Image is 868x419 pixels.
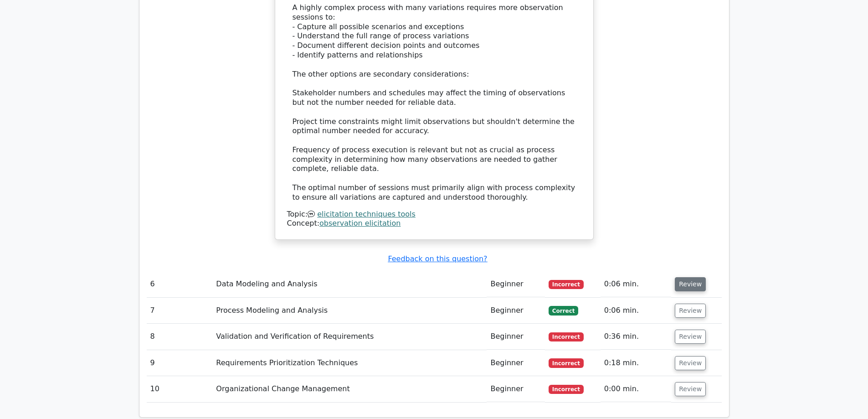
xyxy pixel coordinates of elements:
[601,298,671,324] td: 0:06 min.
[212,324,487,350] td: Validation and Verification of Requirements
[675,382,706,396] button: Review
[549,280,584,289] span: Incorrect
[549,306,578,315] span: Correct
[601,350,671,376] td: 0:18 min.
[388,254,487,263] a: Feedback on this question?
[487,376,544,402] td: Beginner
[212,376,487,402] td: Organizational Change Management
[675,277,706,291] button: Review
[487,271,544,297] td: Beginner
[487,350,544,376] td: Beginner
[549,358,584,367] span: Incorrect
[212,298,487,324] td: Process Modeling and Analysis
[487,324,544,350] td: Beginner
[675,304,706,318] button: Review
[319,219,401,228] a: observation elicitation
[147,376,213,402] td: 10
[212,350,487,376] td: Requirements Prioritization Techniques
[601,271,671,297] td: 0:06 min.
[212,271,487,297] td: Data Modeling and Analysis
[317,210,416,218] a: elicitation techniques tools
[287,219,581,228] div: Concept:
[675,330,706,344] button: Review
[287,210,581,219] div: Topic:
[601,324,671,350] td: 0:36 min.
[147,271,213,297] td: 6
[487,298,544,324] td: Beginner
[675,356,706,370] button: Review
[549,332,584,341] span: Incorrect
[147,350,213,376] td: 9
[147,324,213,350] td: 8
[601,376,671,402] td: 0:00 min.
[147,298,213,324] td: 7
[549,385,584,394] span: Incorrect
